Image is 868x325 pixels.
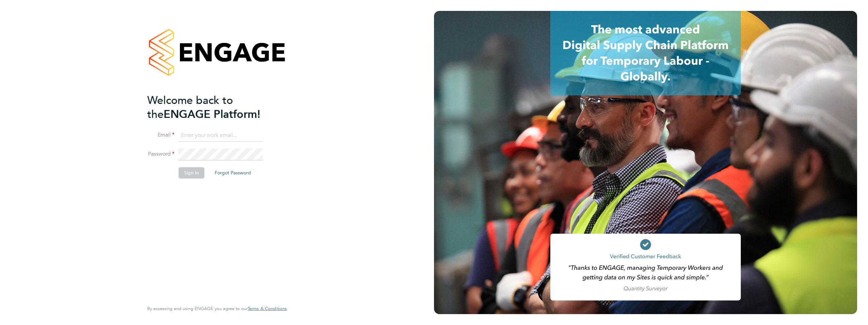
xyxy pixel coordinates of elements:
label: Email [147,131,174,139]
h2: ENGAGE Platform! [147,93,280,121]
input: Enter your work email... [179,129,263,142]
span: Terms & Conditions [248,306,287,311]
button: Forgot Password [209,167,256,178]
span: By accessing and using ENGAGE you agree to our [147,306,287,311]
button: Sign In [179,167,204,178]
label: Password [147,151,174,158]
span: Welcome back to the [147,94,233,121]
a: Terms & Conditions [248,306,287,311]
